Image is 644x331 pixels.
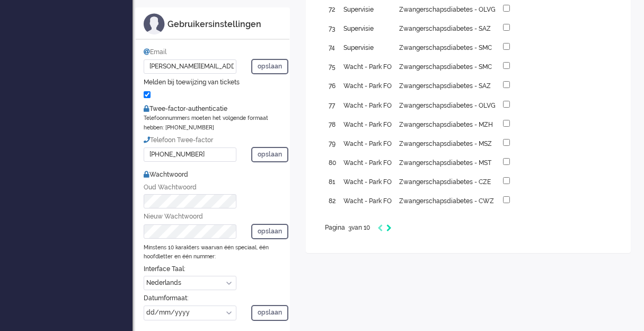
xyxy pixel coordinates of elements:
[343,63,392,71] span: Wacht - Park FO
[343,159,392,167] span: Wacht - Park FO
[399,102,496,109] span: Zwangerschapsdiabetes - OLVG
[144,115,268,130] small: Telefoonnummers moeten het volgende formaat hebben: [PHONE_NUMBER]
[144,184,197,191] span: Oud Wachtwoord
[325,223,612,233] div: Pagination
[399,159,491,167] span: Zwangerschapsdiabetes - MST
[399,121,493,128] span: Zwangerschapsdiabetes - MZH
[144,78,281,87] div: Melden bij toewijzing van tickets
[343,140,392,147] span: Wacht - Park FO
[386,223,392,233] div: Next
[399,82,491,90] span: Zwangerschapsdiabetes - SAZ
[144,213,203,220] span: Nieuw Wachtwoord
[251,147,288,162] button: opslaan
[329,102,335,109] span: 77
[144,136,281,145] div: Telefoon Twee-factor
[329,44,335,51] span: 74
[251,59,288,74] button: opslaan
[343,6,374,13] span: Supervisie
[399,44,492,51] span: Zwangerschapsdiabetes - SMC
[144,48,281,57] div: Email
[329,121,336,128] span: 78
[144,104,281,114] div: Twee-factor-authenticatie
[343,121,392,128] span: Wacht - Park FO
[251,224,288,239] button: opslaan
[345,224,351,233] input: Page
[343,197,392,205] span: Wacht - Park FO
[343,178,392,186] span: Wacht - Park FO
[329,159,336,167] span: 80
[144,13,165,34] img: ic_m_profile.svg
[343,44,374,51] span: Supervisie
[377,223,383,233] div: Previous
[144,166,281,179] div: Wachtwoord
[329,6,335,13] span: 72
[399,63,492,71] span: Zwangerschapsdiabetes - SMC
[144,265,281,274] div: Interface Taal:
[329,82,336,90] span: 76
[343,25,374,32] span: Supervisie
[329,178,335,186] span: 81
[399,140,492,147] span: Zwangerschapsdiabetes - MSZ
[399,6,496,13] span: Zwangerschapsdiabetes - OLVG
[329,197,336,205] span: 82
[144,244,269,259] small: Minstens 10 karakters waarvan één speciaal, één hoofdletter en één nummer:
[144,294,281,303] div: Datumformaat:
[329,140,336,147] span: 79
[343,82,392,90] span: Wacht - Park FO
[167,19,281,31] div: Gebruikersinstellingen
[399,25,491,32] span: Zwangerschapsdiabetes - SAZ
[329,25,335,32] span: 73
[251,305,288,320] button: opslaan
[343,102,392,109] span: Wacht - Park FO
[399,178,491,186] span: Zwangerschapsdiabetes - CZE
[329,63,336,71] span: 75
[399,197,494,205] span: Zwangerschapsdiabetes - CWZ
